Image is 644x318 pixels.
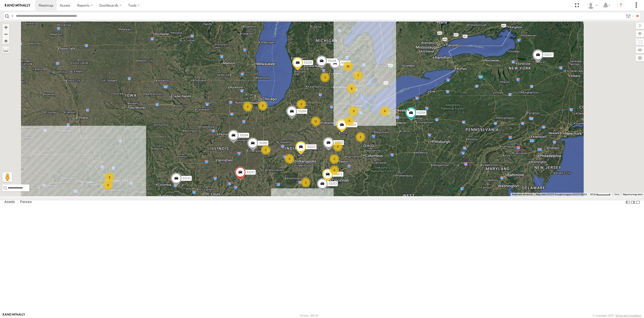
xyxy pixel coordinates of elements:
label: Hide Summary Table [635,199,640,206]
div: 3 [285,154,294,164]
div: 11 [311,116,321,126]
a: Terms and Conditions [615,314,641,317]
span: 53141 [182,177,190,180]
span: 53268 [298,110,306,113]
div: 8 [347,84,357,93]
label: Dock Summary Table to the Left [625,199,630,206]
span: 50 km [590,193,597,196]
span: 53203 [335,141,343,145]
div: 3 [105,172,114,182]
label: Fences [18,199,34,206]
div: Miky Transport [585,2,600,9]
span: Map data ©2025 Google Imagery ©2025 NASA [536,193,587,196]
div: 7 [353,71,363,80]
button: Zoom out [2,31,9,37]
div: 2 [296,99,306,109]
div: 3 [349,106,359,116]
div: 2 [356,132,365,142]
a: Visit our Website [3,313,25,318]
div: 2 [320,72,330,82]
button: Map Scale: 50 km per 51 pixels [589,193,612,196]
img: rand-logo.svg [5,4,30,7]
label: Measure [2,46,9,53]
div: 2 [329,154,339,164]
span: 53277 [341,62,349,65]
span: 53144 [328,59,336,63]
div: 2 [333,142,343,151]
a: Terms (opens in new tab) [614,193,619,195]
span: 53247 [247,171,255,174]
span: 53217 [544,53,552,57]
div: 3 [329,165,339,175]
label: Map Settings [636,55,644,61]
div: 6 [380,106,390,116]
button: Drag Pegman onto the map to open Street View [2,172,12,182]
div: 26 [343,61,353,71]
label: Dock Summary Table to the Right [630,199,635,206]
label: Search Query [10,12,14,20]
a: Report a map error [623,193,643,196]
div: 3 [344,116,354,126]
div: 3 [243,102,253,112]
div: 3 [301,178,311,187]
span: 53151 [348,123,356,126]
span: 53256 [417,111,425,114]
div: 2 [258,101,268,111]
button: Zoom Home [2,37,9,44]
label: Search Filter Options [624,12,634,20]
span: 53222 [307,145,315,148]
button: Keyboard shortcuts [512,193,533,196]
div: Version: 306.00 [300,314,318,317]
span: 53235 [304,61,312,65]
i: ? [617,1,625,9]
span: 53254 [240,134,248,137]
div: 3 [103,180,113,190]
span: 53265 [259,141,267,145]
button: Zoom in [2,24,9,31]
label: Assets [2,199,17,206]
div: 2 [261,145,271,155]
span: 53271 [334,172,342,176]
div: © Copyright 2025 - [593,314,641,317]
span: 53253 [328,182,337,185]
